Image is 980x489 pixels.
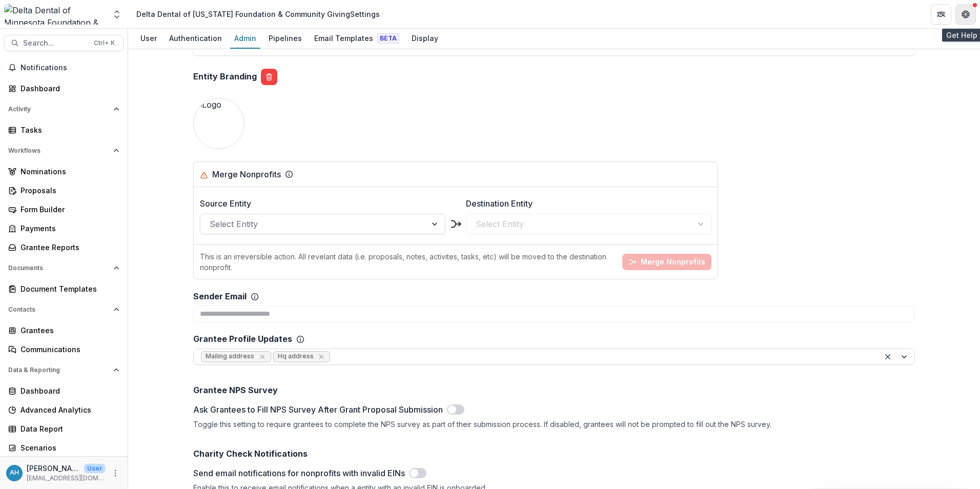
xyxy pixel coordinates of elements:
div: Remove Mailing address [257,352,268,362]
div: Data Report [21,423,115,434]
div: Grantees [21,325,115,336]
button: Open Contacts [4,301,124,318]
button: Search... [4,35,124,51]
div: Communications [21,344,115,355]
a: Grantees [4,322,124,339]
div: Clear selected options [882,351,894,363]
label: Ask Grantees to Fill NPS Survey After Grant Proposal Submission [193,403,443,416]
span: Workflows [8,147,109,154]
h2: Grantee NPS Survey [193,385,915,395]
div: Ctrl + K [92,37,117,49]
a: Admin [230,29,260,49]
div: Proposals [21,185,115,196]
div: Merge Nonprofits [212,168,281,180]
button: Open Data & Reporting [4,362,124,378]
a: Proposals [4,182,124,199]
span: Search... [23,39,88,48]
div: Admin [230,31,260,46]
div: Annessa Hicks [10,470,19,476]
span: Notifications [21,64,119,72]
a: Data Report [4,420,124,437]
a: Dashboard [4,382,124,399]
span: Hq address [278,353,314,360]
button: More [109,467,121,479]
span: Beta [377,33,399,44]
nav: breadcrumb [132,7,384,22]
span: Documents [8,264,109,272]
a: Advanced Analytics [4,401,124,418]
button: Open entity switcher [110,4,124,25]
div: Delta Dental of [US_STATE] Foundation & Community Giving Settings [136,9,380,19]
h2: Entity Branding [193,72,257,81]
a: Form Builder [4,201,124,218]
p: [PERSON_NAME] [27,463,80,474]
div: Form Builder [21,204,115,215]
p: This is an irreversible action. All revelant data (i.e. proposals, notes, activites, tasks, etc) ... [200,251,618,273]
label: Source Entity [200,197,439,210]
h2: Grantee Profile Updates [193,334,292,344]
button: Get Help [955,4,976,25]
span: Data & Reporting [8,366,109,374]
div: Scenarios [21,442,115,453]
button: delete-logo-file [261,69,277,85]
a: Communications [4,341,124,358]
div: Dashboard [21,385,115,396]
span: Activity [8,106,109,113]
p: [EMAIL_ADDRESS][DOMAIN_NAME] [27,474,105,483]
div: Authentication [165,31,226,46]
button: Notifications [4,59,124,76]
div: Tasks [21,125,115,135]
h2: Charity Check Notifications [193,449,915,459]
div: Dashboard [21,83,115,94]
label: Send email notifications for nonprofits with invalid EINs [193,467,405,479]
button: Open Activity [4,101,124,117]
div: Document Templates [21,283,115,294]
a: Email Templates Beta [310,29,403,49]
span: Contacts [8,306,109,313]
button: Open Workflows [4,142,124,159]
p: User [84,464,105,473]
label: Destination Entity [466,197,705,210]
div: Payments [21,223,115,234]
div: Nominations [21,166,115,177]
a: User [136,29,161,49]
a: Payments [4,220,124,237]
button: Partners [931,4,951,25]
a: Nominations [4,163,124,180]
div: Toggle this setting to require grantees to complete the NPS survey as part of their submission pr... [193,420,915,429]
button: Merge Nonprofits [622,254,711,270]
div: Grantee Reports [21,242,115,253]
a: Display [407,29,442,49]
div: Display [407,31,442,46]
a: Document Templates [4,280,124,297]
span: Mailing address [206,353,254,360]
div: Email Templates [310,31,403,46]
a: Dashboard [4,80,124,97]
button: Open Documents [4,260,124,276]
a: Grantee Reports [4,239,124,256]
div: Pipelines [264,31,306,46]
img: Delta Dental of Minnesota Foundation & Community Giving logo [4,4,106,25]
div: Advanced Analytics [21,404,115,415]
h2: Sender Email [193,292,247,301]
a: Tasks [4,121,124,138]
a: Scenarios [4,439,124,456]
a: Pipelines [264,29,306,49]
div: User [136,31,161,46]
div: Remove Hq address [316,352,326,362]
a: Authentication [165,29,226,49]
